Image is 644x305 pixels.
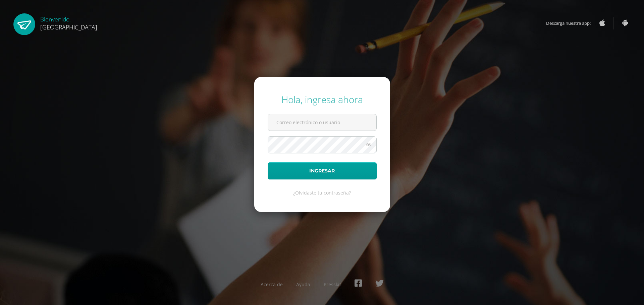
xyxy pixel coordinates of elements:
a: Acerca de [261,281,283,288]
a: Ayuda [296,281,310,288]
a: Presskit [324,281,341,288]
div: Hola, ingresa ahora [268,93,377,106]
div: Bienvenido, [40,13,97,31]
span: Descarga nuestra app: [546,17,597,29]
a: ¿Olvidaste tu contraseña? [293,189,351,196]
button: Ingresar [268,162,377,179]
span: [GEOGRAPHIC_DATA] [40,23,97,31]
input: Correo electrónico o usuario [268,114,376,131]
